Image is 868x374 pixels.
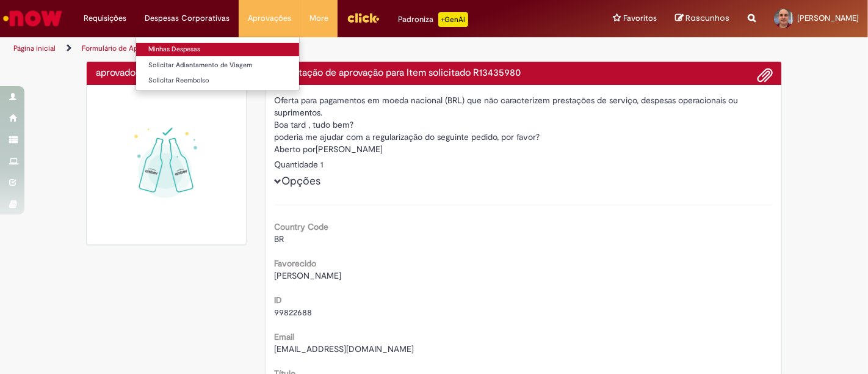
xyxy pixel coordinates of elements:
[136,43,299,56] a: Minhas Despesas
[623,12,657,24] span: Favoritos
[275,158,773,170] div: Quantidade 1
[96,94,237,235] img: sucesso_1.gif
[438,12,468,27] p: +GenAi
[82,43,165,53] a: Formulário de Aprovação
[275,119,773,131] div: Boa tard , tudo bem?
[275,233,284,244] span: BR
[275,143,316,155] label: Aberto por
[275,270,342,281] span: [PERSON_NAME]
[275,94,773,119] div: Oferta para pagamentos em moeda nacional (BRL) que não caracterizem prestações de serviço, despes...
[96,68,237,79] h4: aprovado
[275,131,773,143] div: poderia me ajudar com a regularização do seguinte pedido, por favor?
[13,43,56,53] a: Página inicial
[685,12,729,24] span: Rascunhos
[275,143,773,158] div: [PERSON_NAME]
[797,13,859,23] span: [PERSON_NAME]
[145,12,230,24] span: Despesas Corporativas
[136,37,300,91] ul: Despesas Corporativas
[275,221,329,232] b: Country Code
[9,37,570,60] ul: Trilhas de página
[398,12,468,27] div: Padroniza
[248,12,291,24] span: Aprovações
[675,13,729,24] a: Rascunhos
[347,9,380,27] img: click_logo_yellow_360x200.png
[275,258,317,269] b: Favorecido
[275,295,283,306] b: ID
[275,343,414,354] span: [EMAIL_ADDRESS][DOMAIN_NAME]
[1,6,64,31] img: ServiceNow
[136,59,299,72] a: Solicitar Adiantamento de Viagem
[275,68,773,79] h4: Solicitação de aprovação para Item solicitado R13435980
[136,74,299,87] a: Solicitar Reembolso
[84,12,126,24] span: Requisições
[275,331,295,342] b: Email
[309,12,328,24] span: More
[275,307,313,318] span: 99822688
